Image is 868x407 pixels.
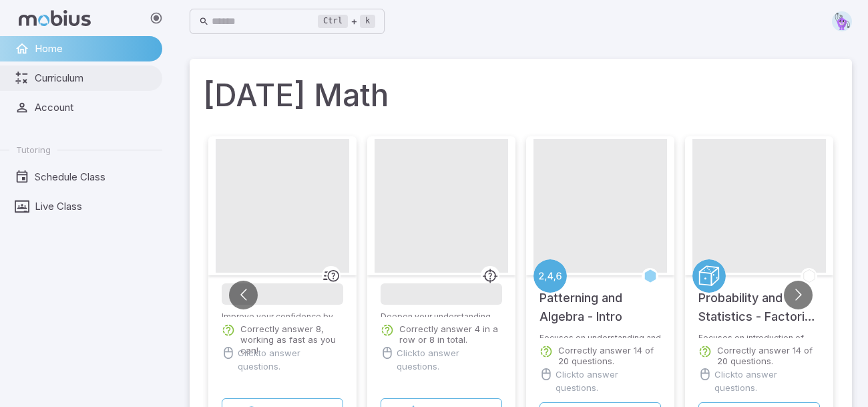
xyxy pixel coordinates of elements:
[784,281,813,309] button: Go to next slide
[533,259,567,293] a: Patterning
[35,170,153,184] span: Schedule Class
[240,323,343,356] p: Correctly answer 8, working as fast as you can!
[35,71,153,86] span: Curriculum
[832,11,852,31] img: pentagon.svg
[397,346,502,373] p: Click to answer questions.
[558,345,661,366] p: Correctly answer 14 of 20 questions.
[717,345,820,366] p: Correctly answer 14 of 20 questions.
[539,275,661,326] h5: Patterning and Algebra - Intro
[399,323,502,345] p: Correctly answer 4 in a row or 8 in total.
[698,333,820,338] p: Focuses on introduction of factorial notation and practice with calculating factorials, factorial...
[35,100,153,115] span: Account
[698,275,820,326] h5: Probability and Statistics - Factorial Form Intro
[714,368,820,394] p: Click to answer questions.
[318,13,375,29] div: +
[381,311,502,317] p: Deepen your understanding by focusing on one area.
[222,311,343,317] p: Improve your confidence by testing your speed on simpler questions.
[556,368,661,394] p: Click to answer questions.
[360,15,375,28] kbd: k
[238,346,343,373] p: Click to answer questions.
[539,333,661,338] p: Focuses on understanding and extending number patterns with algebra.
[16,144,51,156] span: Tutoring
[35,41,153,56] span: Home
[203,72,839,118] h1: [DATE] Math
[692,259,726,293] a: Probability
[318,15,348,28] kbd: Ctrl
[229,281,258,309] button: Go to previous slide
[35,199,153,214] span: Live Class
